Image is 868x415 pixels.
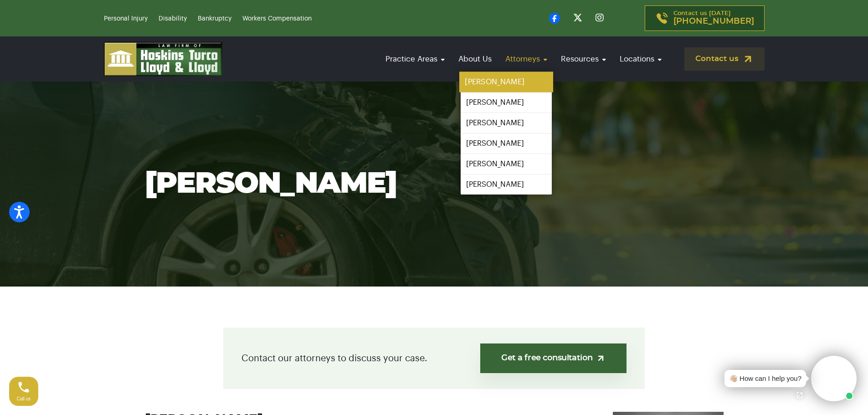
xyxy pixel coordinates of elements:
[684,47,765,71] a: Contact us
[556,46,611,72] a: Resources
[223,328,645,389] div: Contact our attorneys to discuss your case.
[381,46,449,72] a: Practice Areas
[480,343,627,373] a: Get a free consultation
[104,42,222,76] img: logo
[729,374,801,384] div: 👋🏼 How can I help you?
[159,15,187,22] a: Disability
[198,15,231,22] a: Bankruptcy
[790,385,809,405] a: Open chat
[454,46,496,72] a: About Us
[461,113,552,133] a: [PERSON_NAME]
[615,46,666,72] a: Locations
[461,133,552,154] a: [PERSON_NAME]
[673,10,754,26] p: Contact us [DATE]
[461,92,552,113] a: [PERSON_NAME]
[645,5,765,31] a: Contact us [DATE][PHONE_NUMBER]
[17,396,31,401] span: Call us
[596,354,606,363] img: arrow-up-right-light.svg
[461,174,552,195] a: [PERSON_NAME]
[461,154,552,174] a: [PERSON_NAME]
[501,46,552,72] a: Attorneys
[145,168,724,200] h1: [PERSON_NAME]
[104,15,148,22] a: Personal Injury
[673,17,754,26] span: [PHONE_NUMBER]
[242,15,312,22] a: Workers Compensation
[459,72,553,92] a: [PERSON_NAME]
